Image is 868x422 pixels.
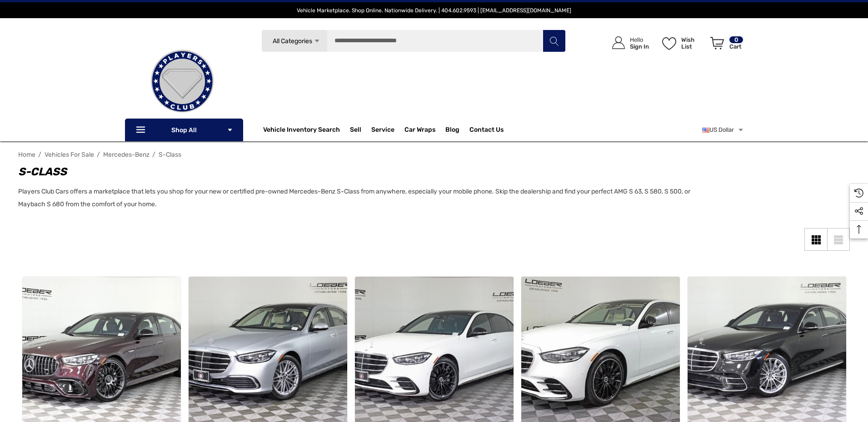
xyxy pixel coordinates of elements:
[854,207,863,216] svg: Social Media
[662,37,676,50] svg: Wish List
[371,126,394,136] a: Service
[729,36,743,43] p: 0
[18,164,700,180] h1: S-Class
[18,147,850,163] nav: Breadcrumb
[18,185,700,211] p: Players Club Cars offers a marketplace that lets you shop for your new or certified pre-owned Mer...
[297,7,571,14] span: Vehicle Marketplace. Shop Online. Nationwide Delivery. | 404.602.9593 | [EMAIL_ADDRESS][DOMAIN_NAME]
[263,126,340,136] a: Vehicle Inventory Search
[261,30,327,52] a: All Categories Icon Arrow Down Icon Arrow Up
[445,126,459,136] a: Blog
[135,125,149,135] svg: Icon Line
[602,27,653,59] a: Sign in
[850,225,868,234] svg: Top
[314,38,320,45] svg: Icon Arrow Down
[854,189,863,198] svg: Recently Viewed
[710,37,724,50] svg: Review Your Cart
[630,43,649,50] p: Sign In
[612,36,625,49] svg: Icon User Account
[804,228,827,251] a: Grid View
[729,43,743,50] p: Cart
[103,151,150,159] a: Mercedes-Benz
[681,36,705,50] p: Wish List
[159,151,181,159] a: S-Class
[18,151,35,159] a: Home
[350,126,361,136] span: Sell
[469,126,504,136] a: Contact Us
[45,151,94,159] a: Vehicles For Sale
[125,119,243,141] p: Shop All
[706,27,744,63] a: Cart with 0 items
[658,27,706,59] a: Wish List Wish List
[702,121,744,139] a: USD
[630,36,649,43] p: Hello
[543,30,565,52] button: Search
[404,126,435,136] span: Car Wraps
[827,228,850,251] a: List View
[350,121,371,139] a: Sell
[272,37,312,45] span: All Categories
[137,36,228,127] img: Players Club | Cars For Sale
[404,121,445,139] a: Car Wraps
[227,127,233,133] svg: Icon Arrow Down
